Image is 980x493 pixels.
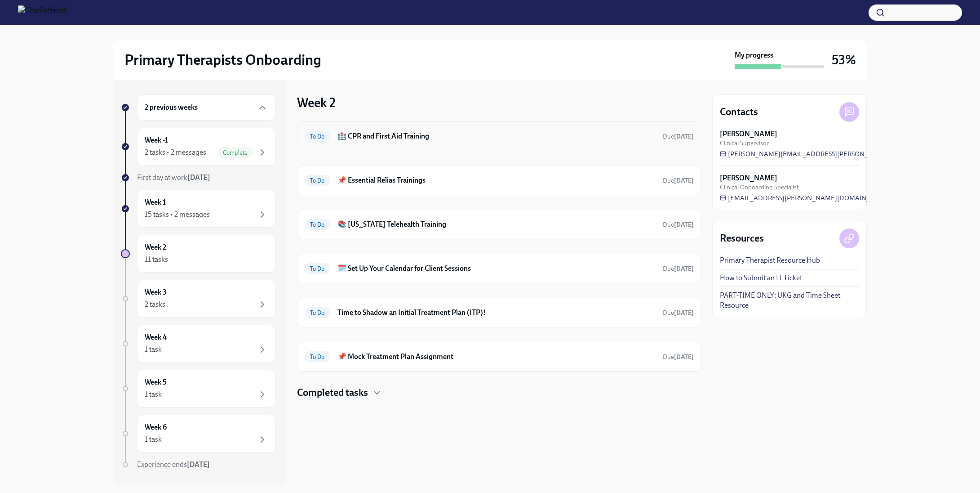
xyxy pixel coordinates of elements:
[121,280,275,318] a: Week 32 tasks
[145,242,166,252] h6: Week 2
[720,173,777,183] strong: [PERSON_NAME]
[145,422,167,432] h6: Week 6
[832,52,856,68] h3: 53%
[663,265,694,273] span: Due
[121,325,275,363] a: Week 41 task
[720,129,777,139] strong: [PERSON_NAME]
[18,5,68,20] img: CharlieHealth
[121,128,275,166] a: Week -12 tasks • 2 messagesComplete
[305,177,330,184] span: To Do
[305,221,330,228] span: To Do
[137,460,210,469] span: Experience ends
[663,264,694,273] span: August 13th, 2025 10:00
[187,460,210,469] strong: [DATE]
[121,235,275,273] a: Week 211 tasks
[720,149,944,158] a: [PERSON_NAME][EMAIL_ADDRESS][PERSON_NAME][DOMAIN_NAME]
[124,51,321,69] h2: Primary Therapists Onboarding
[217,149,253,156] span: Complete
[663,221,694,229] span: Due
[145,135,168,145] h6: Week -1
[121,173,275,183] a: First day at work[DATE]
[121,370,275,408] a: Week 51 task
[663,353,694,361] span: August 15th, 2025 10:00
[720,105,758,119] h4: Contacts
[145,390,162,399] div: 1 task
[305,265,330,272] span: To Do
[663,353,694,361] span: Due
[337,352,656,362] h6: 📌 Mock Treatment Plan Assignment
[337,175,656,185] h6: 📌 Essential Relias Trainings
[674,353,694,361] strong: [DATE]
[145,148,206,157] div: 2 tasks • 2 messages
[305,309,330,316] span: To Do
[145,103,198,112] h6: 2 previous weeks
[674,221,694,229] strong: [DATE]
[735,50,773,60] strong: My progress
[297,386,368,399] h4: Completed tasks
[187,173,210,182] strong: [DATE]
[121,190,275,228] a: Week 115 tasks • 2 messages
[145,287,167,297] h6: Week 3
[305,217,694,232] a: To Do📚 [US_STATE] Telehealth TrainingDue[DATE]
[305,261,694,276] a: To Do🗓️ Set Up Your Calendar for Client SessionsDue[DATE]
[663,220,694,229] span: August 18th, 2025 10:00
[720,193,891,202] a: [EMAIL_ADDRESS][PERSON_NAME][DOMAIN_NAME]
[720,291,859,310] a: PART-TIME ONLY: UKG and Time Sheet Resource
[145,345,162,354] div: 1 task
[720,232,764,245] h4: Resources
[137,173,210,182] span: First day at work
[337,131,656,141] h6: 🏥 CPR and First Aid Training
[674,133,694,140] strong: [DATE]
[145,332,167,342] h6: Week 4
[337,220,656,229] h6: 📚 [US_STATE] Telehealth Training
[305,133,330,140] span: To Do
[663,132,694,141] span: August 16th, 2025 10:00
[663,309,694,317] span: Due
[297,94,336,111] h3: Week 2
[145,197,166,207] h6: Week 1
[337,264,656,273] h6: 🗓️ Set Up Your Calendar for Client Sessions
[137,94,275,121] div: 2 previous weeks
[145,435,162,444] div: 1 task
[674,265,694,273] strong: [DATE]
[145,210,210,220] div: 15 tasks • 2 messages
[720,273,802,283] a: How to Submit an IT Ticket
[674,177,694,184] strong: [DATE]
[337,308,656,318] h6: Time to Shadow an Initial Treatment Plan (ITP)!
[663,133,694,140] span: Due
[297,386,701,399] div: Completed tasks
[145,300,165,309] div: 2 tasks
[305,354,330,360] span: To Do
[145,377,167,387] h6: Week 5
[720,139,769,148] span: Clinical Supervisor
[663,176,694,185] span: August 18th, 2025 10:00
[674,309,694,317] strong: [DATE]
[305,129,694,143] a: To Do🏥 CPR and First Aid TrainingDue[DATE]
[663,309,694,317] span: August 16th, 2025 10:00
[145,255,168,264] div: 11 tasks
[305,305,694,320] a: To DoTime to Shadow an Initial Treatment Plan (ITP)!Due[DATE]
[720,255,820,265] a: Primary Therapist Resource Hub
[121,415,275,453] a: Week 61 task
[720,183,799,192] span: Clinical Onboarding Specialist
[663,177,694,184] span: Due
[305,350,694,364] a: To Do📌 Mock Treatment Plan AssignmentDue[DATE]
[305,173,694,188] a: To Do📌 Essential Relias TrainingsDue[DATE]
